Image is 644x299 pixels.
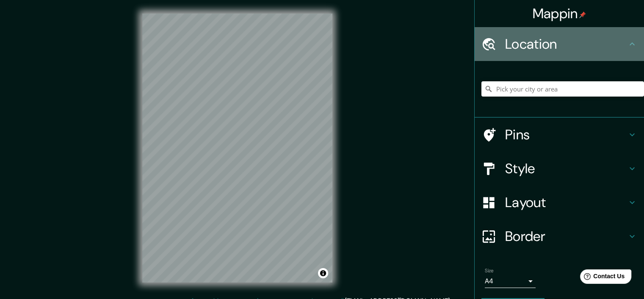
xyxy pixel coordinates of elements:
[485,274,536,288] div: A4
[142,14,332,282] canvas: Map
[475,152,644,185] div: Style
[318,268,328,278] button: Toggle attribution
[475,118,644,152] div: Pins
[475,185,644,219] div: Layout
[505,194,627,211] h4: Layout
[505,126,627,143] h4: Pins
[579,11,586,18] img: pin-icon.png
[505,36,627,53] h4: Location
[481,81,644,97] input: Pick your city or area
[475,27,644,61] div: Location
[505,228,627,245] h4: Border
[533,5,586,22] h4: Mappin
[475,219,644,253] div: Border
[485,267,494,274] label: Size
[505,160,627,177] h4: Style
[569,266,635,290] iframe: Help widget launcher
